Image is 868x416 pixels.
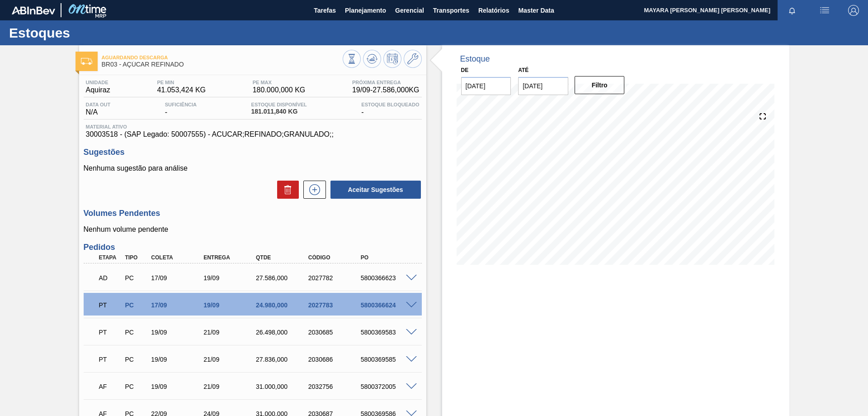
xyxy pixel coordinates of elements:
[306,329,365,336] div: 2030685
[518,77,568,95] input: dd/mm/yyyy
[86,130,420,139] span: 30003518 - (SAP Legado: 50007555) - ACUCAR;REFINADO;GRANULADO;;
[306,383,365,390] div: 2032756
[86,86,110,94] span: Aquiraz
[395,5,424,16] span: Gerencial
[149,329,208,336] div: 19/09/2025
[201,274,260,282] div: 19/09/2025
[123,301,150,309] div: Pedido de Compra
[149,356,208,363] div: 19/09/2025
[97,322,124,342] div: Pedido em Trânsito
[201,329,260,336] div: 21/09/2025
[99,383,122,390] p: AF
[575,76,625,94] button: Filtro
[359,274,417,282] div: 5800366623
[352,80,420,85] span: Próxima Entrega
[97,295,124,315] div: Pedido em Trânsito
[149,254,208,261] div: Coleta
[254,329,312,336] div: 26.498,000
[363,50,381,68] button: Atualizar Gráfico
[97,349,124,369] div: Pedido em Trânsito
[123,329,150,336] div: Pedido de Compra
[460,54,490,64] div: Estoque
[12,6,55,14] img: TNhmsLtSVTkK8tSr43FrP2fwEKptu5GPRR3wAAAABJRU5ErkJggg==
[819,5,830,16] img: userActions
[383,50,401,68] button: Programar Estoque
[123,254,150,261] div: Tipo
[461,77,511,95] input: dd/mm/yyyy
[361,102,419,107] span: Estoque Bloqueado
[253,80,306,85] span: PE MAX
[165,102,197,107] span: Suficiência
[149,274,208,282] div: 17/09/2025
[84,225,422,234] p: Nenhum volume pendente
[99,329,122,336] p: PT
[848,5,859,16] img: Logout
[97,268,124,288] div: Aguardando Descarga
[201,254,260,261] div: Entrega
[86,124,420,129] span: Material ativo
[149,301,208,309] div: 17/09/2025
[518,67,528,73] label: Até
[9,28,170,38] h1: Estoques
[99,301,122,309] p: PT
[123,356,150,363] div: Pedido de Compra
[306,356,365,363] div: 2030686
[359,254,417,261] div: PO
[102,61,343,68] span: BR03 - AÇÚCAR REFINADO
[461,67,469,73] label: De
[330,181,421,199] button: Aceitar Sugestões
[518,5,554,16] span: Master Data
[253,86,306,94] span: 180.000,000 KG
[433,5,469,16] span: Transportes
[84,164,422,172] p: Nenhuma sugestão para análise
[157,80,206,85] span: PE MIN
[97,377,124,397] div: Aguardando Faturamento
[359,329,417,336] div: 5800369583
[201,383,260,390] div: 21/09/2025
[778,4,807,17] button: Notificações
[86,102,111,107] span: Data out
[84,243,422,252] h3: Pedidos
[359,383,417,390] div: 5800372005
[306,301,365,309] div: 2027783
[273,181,299,199] div: Excluir Sugestões
[299,181,326,199] div: Nova sugestão
[84,102,113,116] div: N/A
[86,80,110,85] span: Unidade
[478,5,509,16] span: Relatórios
[306,254,365,261] div: Código
[352,86,420,94] span: 19/09 - 27.586,000 KG
[343,50,361,68] button: Visão Geral dos Estoques
[84,209,422,218] h3: Volumes Pendentes
[81,58,92,65] img: Ícone
[359,102,421,116] div: -
[306,274,365,282] div: 2027782
[359,301,417,309] div: 5800366624
[201,356,260,363] div: 21/09/2025
[123,274,150,282] div: Pedido de Compra
[254,274,312,282] div: 27.586,000
[157,86,206,94] span: 41.053,424 KG
[254,383,312,390] div: 31.000,000
[254,356,312,363] div: 27.836,000
[97,254,124,261] div: Etapa
[201,301,260,309] div: 19/09/2025
[314,5,336,16] span: Tarefas
[404,50,422,68] button: Ir ao Master Data / Geral
[84,148,422,157] h3: Sugestões
[99,356,122,363] p: PT
[123,383,150,390] div: Pedido de Compra
[345,5,386,16] span: Planejamento
[251,108,307,115] span: 181.011,840 KG
[149,383,208,390] div: 19/09/2025
[254,254,312,261] div: Qtde
[163,102,199,116] div: -
[254,301,312,309] div: 24.980,000
[99,274,122,282] p: AD
[359,356,417,363] div: 5800369585
[102,55,343,60] span: Aguardando Descarga
[326,180,422,200] div: Aceitar Sugestões
[251,102,307,107] span: Estoque Disponível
